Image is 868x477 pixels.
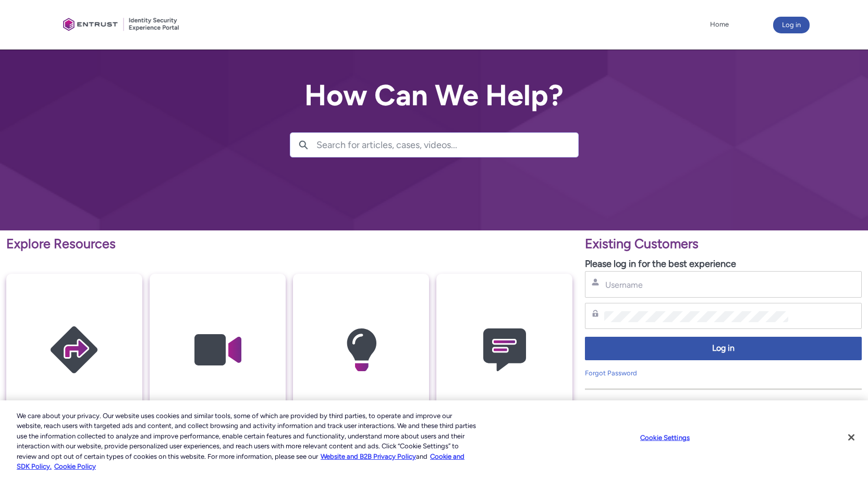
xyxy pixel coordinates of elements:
[17,411,478,472] div: We care about your privacy. Our website uses cookies and similar tools, some of which are provide...
[25,294,124,406] img: Getting Started
[585,337,862,360] button: Log in
[707,17,731,32] a: Home
[312,294,411,406] img: Knowledge Articles
[604,279,788,290] input: Username
[592,343,855,354] span: Log in
[773,17,810,33] button: Log in
[290,79,579,112] h2: How Can We Help?
[585,257,862,271] p: Please log in for the best experience
[585,369,637,377] a: Forgot Password
[54,462,96,470] a: Cookie Policy
[316,133,578,157] input: Search for articles, cases, videos...
[840,426,863,449] button: Close
[632,427,698,448] button: Cookie Settings
[585,234,862,254] p: Existing Customers
[6,234,572,254] p: Explore Resources
[290,133,316,157] button: Search
[321,452,416,460] a: More information about our cookie policy., opens in a new tab
[455,294,554,406] img: Contact Support
[168,294,267,406] img: Video Guides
